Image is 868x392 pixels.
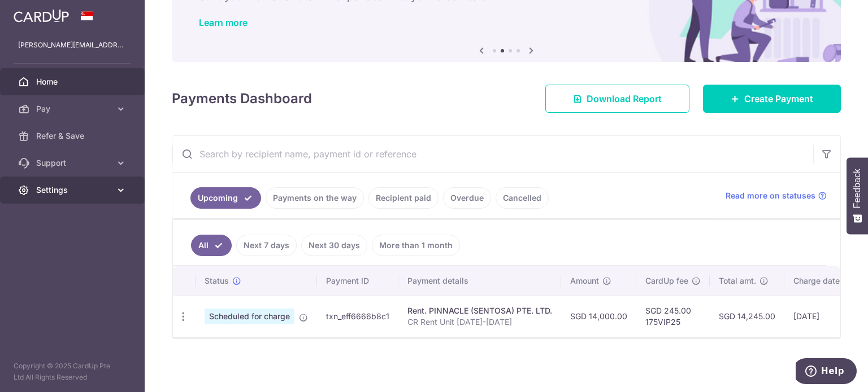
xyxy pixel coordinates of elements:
[18,39,127,51] p: [PERSON_NAME][EMAIL_ADDRESS][PERSON_NAME][DOMAIN_NAME]
[407,316,552,328] p: CR Rent Unit [DATE]-[DATE]
[784,296,861,337] td: [DATE]
[561,296,636,337] td: SGD 14,000.00
[301,235,367,256] a: Next 30 days
[719,275,756,287] span: Total amt.
[36,184,111,196] span: Settings
[407,305,552,316] div: Rent. PINNACLE (SENTOSA) PTE. LTD.
[372,235,460,256] a: More than 1 month
[172,89,312,109] h4: Payments Dashboard
[744,92,813,105] span: Create Payment
[545,85,689,113] a: Download Report
[36,130,111,142] span: Refer & Save
[852,169,862,208] span: Feedback
[205,275,229,287] span: Status
[36,157,111,169] span: Support
[36,103,111,114] span: Pay
[496,187,549,209] a: Cancelled
[570,275,599,287] span: Amount
[710,296,784,337] td: SGD 14,245.00
[317,296,398,337] td: txn_eff6666b8c1
[36,76,111,87] span: Home
[726,190,827,201] a: Read more on statuses
[847,157,868,234] button: Feedback - Show survey
[368,187,439,209] a: Recipient paid
[726,190,815,201] span: Read more on statuses
[190,187,261,209] a: Upcoming
[266,187,364,209] a: Payments on the way
[191,235,232,256] a: All
[205,309,294,324] span: Scheduled for charge
[636,296,710,337] td: SGD 245.00 175VIP25
[703,85,841,113] a: Create Payment
[317,266,398,296] th: Payment ID
[793,275,840,287] span: Charge date
[796,358,857,386] iframe: Opens a widget where you can find more information
[236,235,297,256] a: Next 7 days
[443,187,491,209] a: Overdue
[172,136,813,172] input: Search by recipient name, payment id or reference
[587,92,662,105] span: Download Report
[398,266,561,296] th: Payment details
[199,17,248,28] a: Learn more
[14,9,69,23] img: CardUp
[645,275,688,287] span: CardUp fee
